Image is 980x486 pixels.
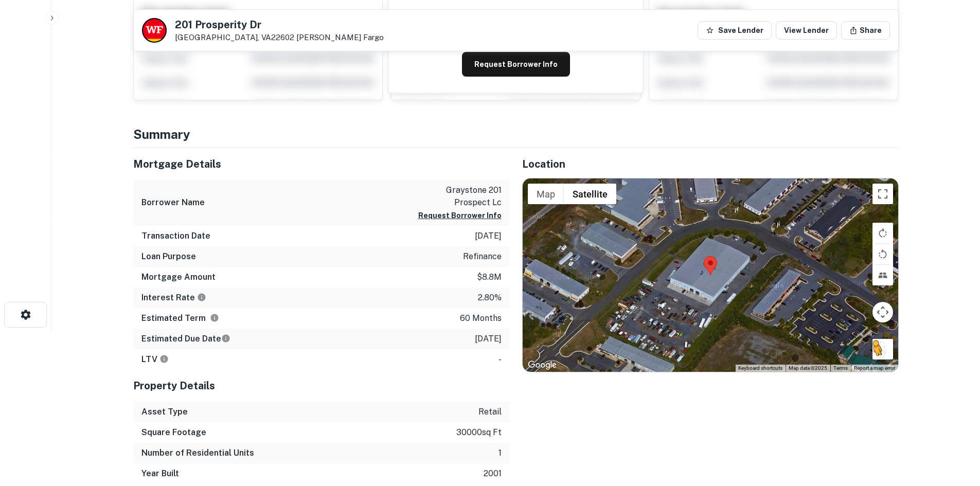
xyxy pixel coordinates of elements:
[498,353,502,366] p: -
[833,365,848,371] a: Terms (opens in new tab)
[133,156,510,172] h5: Mortgage Details
[463,250,502,263] p: refinance
[872,302,893,322] button: Map camera controls
[841,21,890,40] button: Share
[456,426,502,439] p: 30000 sq ft
[475,230,502,242] p: [DATE]
[776,21,837,40] a: View Lender
[141,230,210,242] h6: Transaction Date
[141,426,206,439] h6: Square Footage
[528,184,564,204] button: Show street map
[872,265,893,285] button: Tilt map
[141,196,205,209] h6: Borrower Name
[462,52,570,77] button: Request Borrower Info
[141,292,206,304] h6: Interest Rate
[133,125,899,143] h4: Summary
[872,244,893,264] button: Rotate map counterclockwise
[141,271,216,283] h6: Mortgage Amount
[141,467,179,480] h6: Year Built
[525,358,559,372] a: Open this area in Google Maps (opens a new window)
[854,365,895,371] a: Report a map error
[141,312,219,325] h6: Estimated Term
[175,20,384,30] h5: 201 Prosperity Dr
[478,292,502,304] p: 2.80%
[698,21,772,40] button: Save Lender
[460,312,502,325] p: 60 months
[738,365,782,372] button: Keyboard shortcuts
[789,365,827,371] span: Map data ©2025
[133,378,510,393] h5: Property Details
[141,250,196,263] h6: Loan Purpose
[210,313,219,322] svg: Term is based on a standard schedule for this type of loan.
[477,271,502,283] p: $8.8m
[525,358,559,372] img: Google
[159,354,169,364] svg: LTVs displayed on the website are for informational purposes only and may be reported incorrectly...
[175,33,384,42] p: [GEOGRAPHIC_DATA], VA22602
[296,33,384,42] a: [PERSON_NAME] Fargo
[872,223,893,243] button: Rotate map clockwise
[498,447,502,459] p: 1
[141,406,188,418] h6: Asset Type
[221,334,230,343] svg: Estimate is based on a standard schedule for this type of loan.
[478,406,502,418] p: retail
[564,184,616,204] button: Show satellite imagery
[409,184,502,209] p: graystone 201 prospect lc
[141,353,169,366] h6: LTV
[418,209,502,222] button: Request Borrower Info
[522,156,899,172] h5: Location
[872,184,893,204] button: Toggle fullscreen view
[197,293,206,302] svg: The interest rates displayed on the website are for informational purposes only and may be report...
[475,333,502,345] p: [DATE]
[929,404,980,453] iframe: Chat Widget
[484,467,502,480] p: 2001
[141,447,254,459] h6: Number of Residential Units
[872,339,893,359] button: Drag Pegman onto the map to open Street View
[141,333,230,345] h6: Estimated Due Date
